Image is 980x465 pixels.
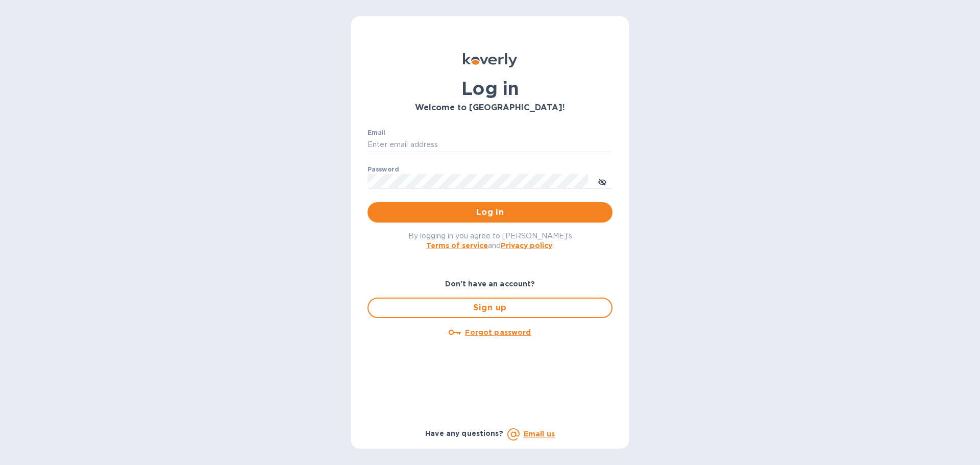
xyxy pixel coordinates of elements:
[592,171,612,191] button: toggle password visibility
[376,206,604,218] span: Log in
[367,166,399,173] label: Password
[408,232,572,250] span: By logging in you agree to [PERSON_NAME]'s and .
[367,78,612,99] h1: Log in
[463,53,517,67] img: Koverly
[426,241,488,250] a: Terms of service
[465,328,531,336] u: Forgot password
[367,130,385,136] label: Email
[377,302,603,314] span: Sign up
[367,298,612,318] button: Sign up
[367,137,612,153] input: Enter email address
[445,280,535,288] b: Don't have an account?
[501,241,552,250] a: Privacy policy
[524,430,555,438] a: Email us
[367,202,612,223] button: Log in
[425,429,503,437] b: Have any questions?
[367,103,612,113] h3: Welcome to [GEOGRAPHIC_DATA]!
